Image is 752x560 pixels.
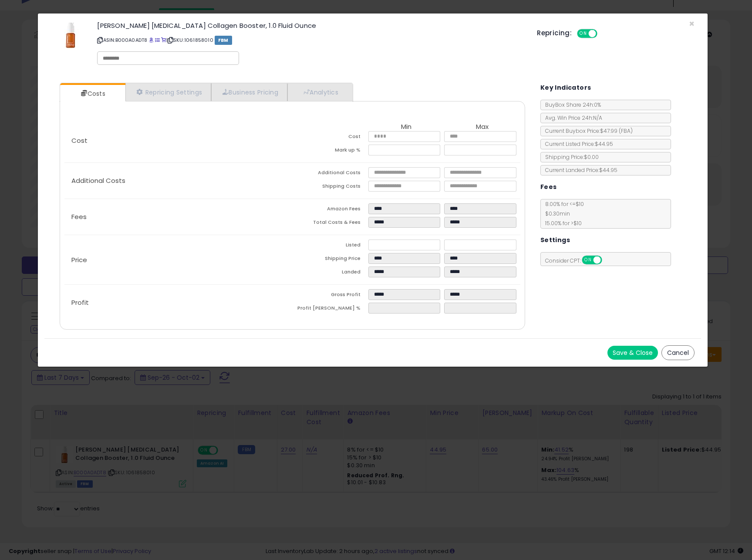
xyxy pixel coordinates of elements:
[541,219,582,227] span: 15.00 % for > $10
[444,123,520,131] th: Max
[619,127,633,135] span: ( FBA )
[537,30,572,37] h5: Repricing:
[578,30,589,37] span: ON
[292,145,368,158] td: Mark up %
[292,303,368,316] td: Profit [PERSON_NAME] %
[64,177,293,184] p: Additional Costs
[57,22,84,48] img: 31vg0m+3-OL._SL60_.jpg
[541,153,599,161] span: Shipping Price: $0.00
[600,127,633,135] span: $47.99
[60,85,125,102] a: Costs
[541,127,633,135] span: Current Buybox Price:
[541,257,614,264] span: Consider CPT:
[368,123,445,131] th: Min
[149,37,154,44] a: BuyBox page
[211,83,287,101] a: Business Pricing
[292,217,368,230] td: Total Costs & Fees
[161,37,166,44] a: Your listing only
[540,235,570,246] h5: Settings
[583,256,594,264] span: ON
[292,131,368,145] td: Cost
[97,22,524,29] h3: [PERSON_NAME] [MEDICAL_DATA] Collagen Booster, 1.0 Fluid Ounce
[64,256,293,263] p: Price
[540,182,557,192] h5: Fees
[64,213,293,220] p: Fees
[541,140,613,148] span: Current Listed Price: $44.95
[287,83,352,101] a: Analytics
[125,83,212,101] a: Repricing Settings
[600,256,614,264] span: OFF
[215,36,232,45] span: FBM
[292,289,368,303] td: Gross Profit
[292,203,368,217] td: Amazon Fees
[540,82,591,93] h5: Key Indicators
[689,17,695,30] span: ×
[292,167,368,181] td: Additional Costs
[661,345,695,360] button: Cancel
[64,299,293,306] p: Profit
[607,346,658,360] button: Save & Close
[97,33,524,47] p: ASIN: B000A0ADT8 | SKU: 1061858010
[541,101,601,108] span: BuyBox Share 24h: 0%
[541,166,617,174] span: Current Landed Price: $44.95
[541,114,602,121] span: Avg. Win Price 24h: N/A
[596,30,610,37] span: OFF
[541,200,584,227] span: 8.00 % for <= $10
[64,137,293,144] p: Cost
[155,37,160,44] a: All offer listings
[292,240,368,253] td: Listed
[292,253,368,267] td: Shipping Price
[292,181,368,194] td: Shipping Costs
[541,210,570,217] span: $0.30 min
[292,267,368,280] td: Landed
